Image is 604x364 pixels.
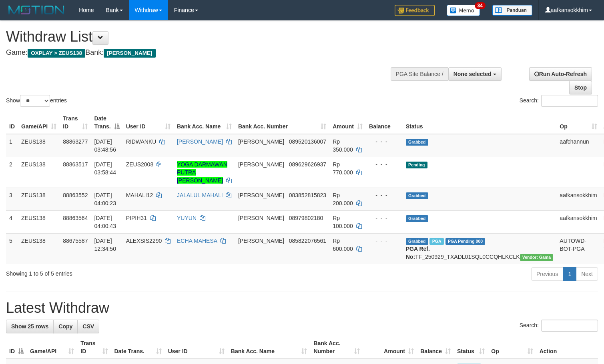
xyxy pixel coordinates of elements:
[454,71,492,77] span: None selected
[289,161,326,168] span: Copy 089629626937 to clipboard
[63,138,88,145] span: 88863277
[53,320,78,333] a: Copy
[63,215,88,221] span: 88863564
[6,4,67,16] img: MOTION_logo.png
[11,323,48,330] span: Show 25 rows
[238,161,284,168] span: [PERSON_NAME]
[563,267,576,281] a: 1
[363,336,417,359] th: Amount: activate to sort column ascending
[403,233,557,264] td: TF_250929_TXADL01SQL0CCQHLKCLK
[126,238,162,244] span: ALEXSIS2290
[6,336,27,359] th: ID: activate to sort column descending
[475,2,486,9] span: 34
[126,138,157,145] span: RIDWANKU
[520,95,598,107] label: Search:
[369,214,399,222] div: - - -
[6,49,395,57] h4: Game: Bank:
[531,267,563,281] a: Previous
[6,233,18,264] td: 5
[6,157,18,188] td: 2
[406,246,430,260] b: PGA Ref. No:
[235,111,329,134] th: Bank Acc. Number: activate to sort column ascending
[541,320,598,332] input: Search:
[18,111,60,134] th: Game/API: activate to sort column ascending
[445,238,486,245] span: PGA Pending
[27,336,77,359] th: Game/API: activate to sort column ascending
[488,336,536,359] th: Op: activate to sort column ascending
[18,157,60,188] td: ZEUS138
[238,192,284,198] span: [PERSON_NAME]
[6,210,18,233] td: 4
[60,111,91,134] th: Trans ID: activate to sort column ascending
[556,210,600,233] td: aafkansokkhim
[6,300,598,316] h1: Latest Withdraw
[556,134,600,157] td: aafchannun
[94,138,116,153] span: [DATE] 03:48:56
[403,111,557,134] th: Status
[111,336,165,359] th: Date Trans.: activate to sort column ascending
[6,95,67,107] label: Show entries
[94,238,116,252] span: [DATE] 12:34:50
[58,323,72,330] span: Copy
[18,210,60,233] td: ZEUS138
[406,192,428,199] span: Grabbed
[366,111,403,134] th: Balance
[63,161,88,168] span: 88863517
[329,111,366,134] th: Amount: activate to sort column ascending
[289,238,326,244] span: Copy 085822076561 to clipboard
[82,323,94,330] span: CSV
[6,320,54,333] a: Show 25 rows
[126,192,153,198] span: MAHALI12
[406,215,428,222] span: Grabbed
[165,336,228,359] th: User ID: activate to sort column ascending
[369,237,399,245] div: - - -
[6,111,18,134] th: ID
[6,266,246,278] div: Showing 1 to 5 of 5 entries
[417,336,454,359] th: Balance: activate to sort column ascending
[177,238,217,244] a: ECHA MAHESA
[177,215,197,221] a: YUYUN
[529,67,592,81] a: Run Auto-Refresh
[569,81,592,94] a: Stop
[123,111,174,134] th: User ID: activate to sort column ascending
[177,138,223,145] a: [PERSON_NAME]
[228,336,311,359] th: Bank Acc. Name: activate to sort column ascending
[177,161,227,184] a: YOGA DARMAWAN PUTRA [PERSON_NAME]
[369,191,399,199] div: - - -
[406,238,428,245] span: Grabbed
[126,215,147,221] span: PIPIH31
[447,5,480,16] img: Button%20Memo.svg
[63,238,88,244] span: 88675587
[94,161,116,176] span: [DATE] 03:58:44
[369,138,399,146] div: - - -
[520,320,598,332] label: Search:
[310,336,363,359] th: Bank Acc. Number: activate to sort column ascending
[556,233,600,264] td: AUTOWD-BOT-PGA
[556,111,600,134] th: Op: activate to sort column ascending
[238,215,284,221] span: [PERSON_NAME]
[174,111,235,134] th: Bank Acc. Name: activate to sort column ascending
[20,95,50,107] select: Showentries
[289,192,326,198] span: Copy 083852815823 to clipboard
[6,188,18,210] td: 3
[91,111,122,134] th: Date Trans.: activate to sort column descending
[576,267,598,281] a: Next
[406,139,428,146] span: Grabbed
[77,336,111,359] th: Trans ID: activate to sort column ascending
[238,138,284,145] span: [PERSON_NAME]
[454,336,488,359] th: Status: activate to sort column ascending
[238,238,284,244] span: [PERSON_NAME]
[333,238,353,252] span: Rp 600.000
[369,160,399,168] div: - - -
[28,49,85,58] span: OXPLAY > ZEUS138
[333,215,353,229] span: Rp 100.000
[448,67,502,81] button: None selected
[289,215,323,221] span: Copy 08979802180 to clipboard
[492,5,532,16] img: panduan.png
[429,238,443,245] span: Marked by aafpengsreynich
[104,49,155,58] span: [PERSON_NAME]
[18,188,60,210] td: ZEUS138
[541,95,598,107] input: Search:
[406,162,427,168] span: Pending
[6,29,395,45] h1: Withdraw List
